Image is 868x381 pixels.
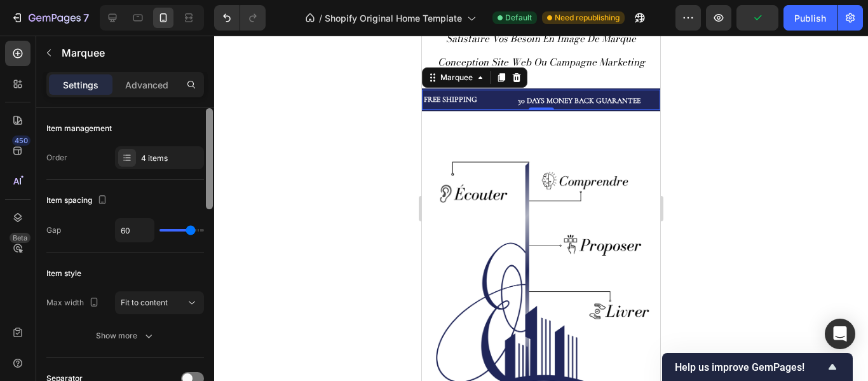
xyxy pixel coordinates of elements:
p: 7 [83,10,89,25]
div: Item management [46,123,112,134]
span: / [319,11,322,25]
div: Rich Text Editor. Editing area: main [95,57,220,74]
div: Publish [794,11,826,25]
span: Need republishing [555,12,620,24]
div: 4 items [141,153,201,164]
div: Order [46,152,67,163]
div: Item spacing [46,192,110,209]
p: Marquee [62,45,199,60]
div: 450 [12,135,31,146]
div: Show more [96,329,155,342]
div: Open Intercom Messenger [825,319,855,349]
p: 30 DAYS MONEY BACK GUARANTEE [96,59,219,73]
div: Beta [10,233,31,243]
span: Fit to content [121,298,168,307]
div: Undo/Redo [214,5,266,31]
button: Publish [783,5,837,31]
div: Marquee [16,36,53,48]
p: Settings [63,78,98,92]
span: Help us improve GemPages! [675,361,825,373]
iframe: Design area [422,36,660,381]
button: 7 [5,5,95,31]
button: Show survey - Help us improve GemPages! [675,359,840,375]
button: Fit to content [115,291,204,314]
input: Auto [116,219,154,242]
div: Max width [46,294,102,312]
span: Shopify Original Home Template [325,11,462,25]
div: Item style [46,268,81,279]
img: gempages_586319917595231067-db6bddca-40b0-4804-9db9-8b92d44b1a34.png [10,104,228,366]
p: Advanced [125,78,168,92]
div: Rich Text Editor. Editing area: main [1,56,57,73]
span: Default [505,12,532,24]
div: Gap [46,225,61,236]
button: Show more [46,324,204,347]
p: FREE SHIPPING [2,57,55,71]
